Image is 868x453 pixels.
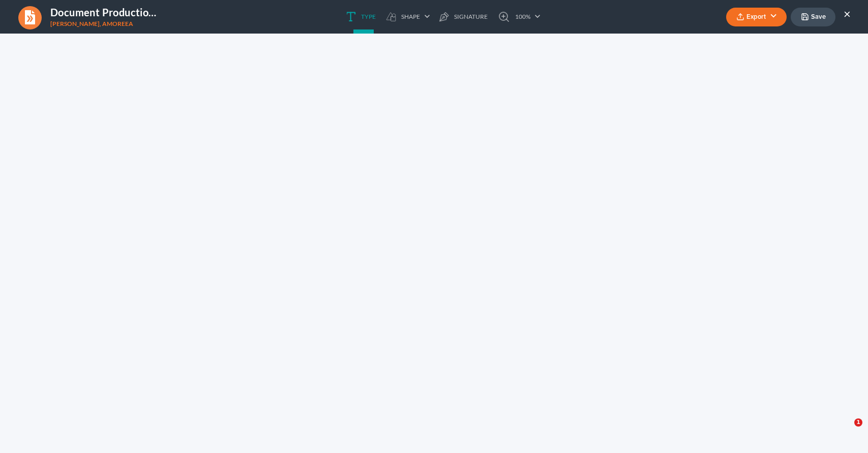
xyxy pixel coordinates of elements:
[726,8,787,26] button: Export
[844,8,851,20] button: ×
[791,8,835,26] button: Save
[50,20,133,27] span: [PERSON_NAME], Amoreea
[854,418,862,427] span: 1
[833,418,858,443] iframe: Intercom live chat
[401,14,420,20] span: Shape
[515,14,530,20] span: 100%
[50,5,160,19] h4: Document Production Form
